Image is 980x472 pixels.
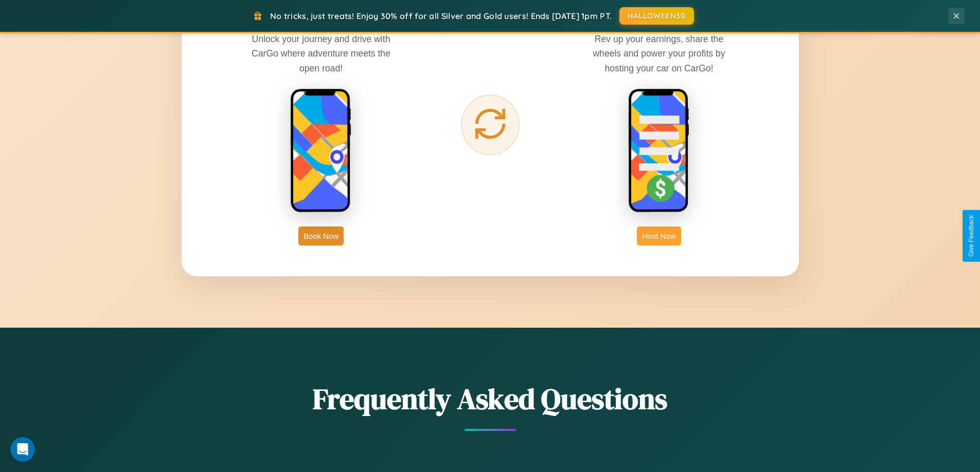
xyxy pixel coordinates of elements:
[298,226,344,246] button: Book Now
[290,88,352,214] img: rent phone
[968,215,975,257] div: Give Feedback
[244,32,398,75] p: Unlock your journey and drive with CarGo where adventure meets the open road!
[10,437,35,462] iframe: Intercom live chat
[182,379,799,419] h2: Frequently Asked Questions
[582,32,736,75] p: Rev up your earnings, share the wheels and power your profits by hosting your car on CarGo!
[637,226,681,246] button: Host Now
[628,88,690,214] img: host phone
[619,7,694,25] button: HALLOWEEN30
[270,11,612,21] span: No tricks, just treats! Enjoy 30% off for all Silver and Gold users! Ends [DATE] 1pm PT.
